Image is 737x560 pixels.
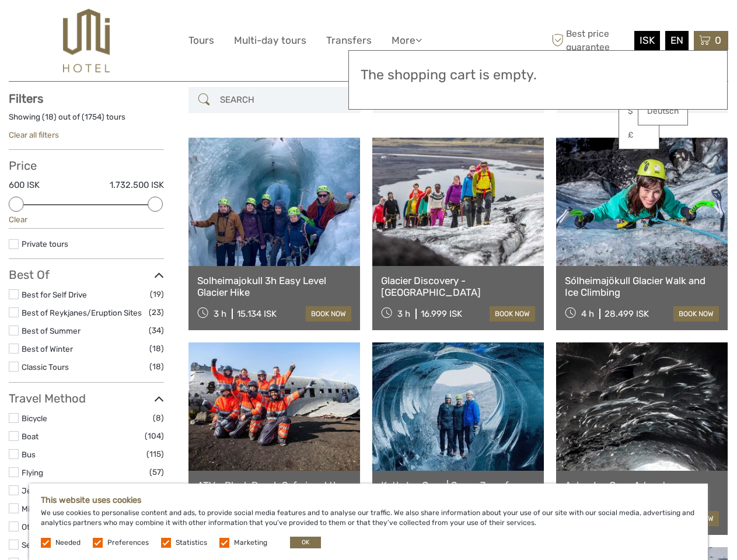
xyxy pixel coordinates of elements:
[22,450,36,459] a: Bus
[9,111,164,129] div: Showing ( ) out of ( ) tours
[146,447,164,461] span: (115)
[22,290,87,299] a: Best for Self Drive
[153,411,164,425] span: (8)
[361,67,715,83] h3: The shopping cart is empty.
[22,486,62,495] a: Jeep / 4x4
[490,306,535,321] a: book now
[41,495,696,505] h5: This website uses cookies
[45,111,54,123] label: 18
[326,32,372,49] a: Transfers
[9,130,59,139] a: Clear all filters
[85,111,102,123] label: 1754
[22,239,68,249] a: Private tours
[134,18,148,32] button: Open LiveChat chat widget
[381,275,535,299] a: Glacier Discovery - [GEOGRAPHIC_DATA]
[9,391,164,405] h3: Travel Method
[638,101,687,122] a: Deutsch
[22,540,58,549] a: Self-Drive
[107,538,149,548] label: Preferences
[110,179,164,191] label: 1.732.500 ISK
[16,20,132,30] p: We're away right now. Please check back later!
[22,344,73,353] a: Best of Winter
[9,159,164,173] h3: Price
[665,31,689,50] div: EN
[63,9,109,72] img: 526-1e775aa5-7374-4589-9d7e-5793fb20bdfc_logo_big.jpg
[149,324,164,337] span: (34)
[22,522,89,531] a: Other / Non-Travel
[234,538,267,548] label: Marketing
[234,32,306,49] a: Multi-day tours
[197,275,351,299] a: Solheimajokull 3h Easy Level Glacier Hike
[176,538,207,548] label: Statistics
[421,309,462,319] div: 16.999 ISK
[619,101,659,122] a: $
[237,309,277,319] div: 15.134 ISK
[22,308,142,317] a: Best of Reykjanes/Eruption Sites
[392,32,422,49] a: More
[9,92,43,106] strong: Filters
[549,27,631,53] span: Best price guarantee
[581,309,594,319] span: 4 h
[9,179,40,191] label: 600 ISK
[306,306,351,321] a: book now
[29,484,708,560] div: We use cookies to personalise content and ads, to provide social media features and to analyse ou...
[290,537,321,548] button: OK
[145,429,164,443] span: (104)
[149,466,164,479] span: (57)
[619,125,659,146] a: £
[605,309,649,319] div: 28.499 ISK
[214,309,226,319] span: 3 h
[55,538,81,548] label: Needed
[9,268,164,282] h3: Best Of
[215,90,354,110] input: SEARCH
[9,214,164,225] div: Clear
[397,309,410,319] span: 3 h
[381,480,535,503] a: Katla Ice Cave | Super Jeep from Vik
[673,306,719,321] a: book now
[22,326,81,335] a: Best of Summer
[22,504,72,513] a: Mini Bus / Car
[713,34,723,46] span: 0
[149,342,164,355] span: (18)
[565,275,719,299] a: Sólheimajökull Glacier Walk and Ice Climbing
[565,480,719,491] a: Askur Ice Cave Adventure
[22,414,47,423] a: Bicycle
[640,34,655,46] span: ISK
[149,360,164,373] span: (18)
[150,288,164,301] span: (19)
[197,480,351,503] a: ATV - Black Beach Safari and the Plane Wreck
[22,432,39,441] a: Boat
[149,306,164,319] span: (23)
[188,32,214,49] a: Tours
[22,468,43,477] a: Flying
[22,362,69,372] a: Classic Tours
